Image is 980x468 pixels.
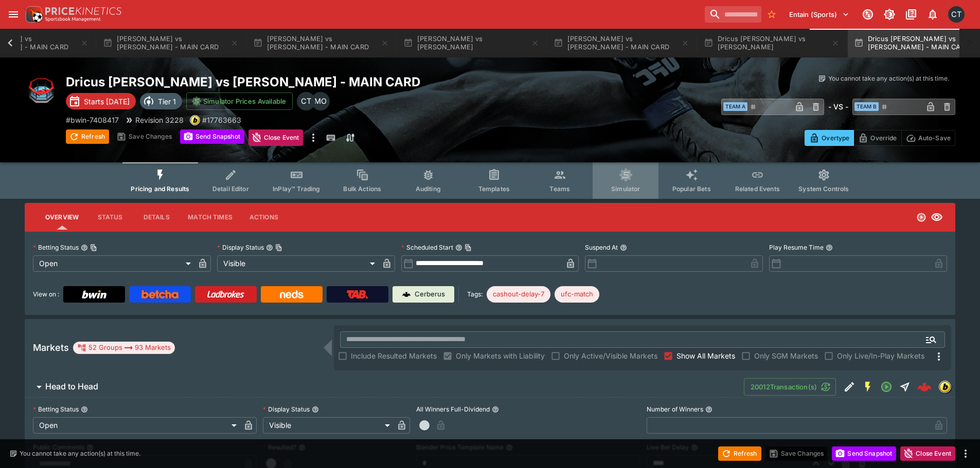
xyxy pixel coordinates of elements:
[837,350,924,361] span: Only Live/In-Play Markets
[81,244,88,251] button: Betting StatusCopy To Clipboard
[312,406,319,413] button: Display Status
[959,447,972,460] button: more
[718,446,761,461] button: Refresh
[33,243,79,252] p: Betting Status
[135,115,184,125] p: Revision 3228
[207,290,244,298] img: Ladbrokes
[247,29,395,58] button: [PERSON_NAME] vs [PERSON_NAME] - MAIN CARD
[922,330,940,349] button: Open
[798,185,849,193] span: System Controls
[555,286,599,303] div: Betting Target: cerberus
[555,289,599,299] span: ufc-match
[939,381,951,393] div: bwin
[931,211,943,223] svg: Visible
[45,381,98,392] h6: Head to Head
[672,185,711,193] span: Popular Bets
[896,378,914,396] button: Straight
[902,5,920,24] button: Documentation
[77,342,171,354] div: 52 Groups 93 Markets
[141,290,179,298] img: Betcha
[4,5,23,24] button: open drawer
[122,162,857,199] div: Event type filters
[351,350,437,361] span: Include Resulted Markets
[877,378,896,396] button: Open
[916,212,926,222] svg: Open
[880,5,899,24] button: Toggle light/dark mode
[33,342,69,353] h5: Markets
[266,244,273,251] button: Display StatusCopy To Clipboard
[939,381,951,392] img: bwin
[880,381,893,393] svg: Open
[918,133,951,143] p: Auto-Save
[33,255,194,272] div: Open
[81,406,88,413] button: Betting Status
[307,129,319,146] button: more
[37,205,87,230] button: Overview
[202,115,241,125] p: Copy To Clipboard
[783,6,856,23] button: Select Tenant
[33,405,79,414] p: Betting Status
[25,377,744,397] button: Head to Head
[241,205,287,230] button: Actions
[914,377,935,397] a: 98c36642-dab3-43a0-97ef-4bfc9166c746
[66,129,109,144] button: Refresh
[900,446,955,461] button: Close Event
[23,4,43,25] img: PriceKinetics Logo
[754,350,818,361] span: Only SGM Markets
[945,3,968,26] button: Cameron Tarver
[66,74,511,90] h2: Copy To Clipboard
[853,130,901,146] button: Override
[180,129,244,144] button: Send Snapshot
[131,185,189,193] span: Pricing and Results
[397,29,545,58] button: [PERSON_NAME] vs [PERSON_NAME]
[620,244,627,251] button: Suspend At
[917,380,932,394] img: logo-cerberus--red.svg
[82,290,106,298] img: Bwin
[547,29,696,58] button: [PERSON_NAME] vs [PERSON_NAME] - MAIN CARD
[343,185,381,193] span: Bulk Actions
[705,406,712,413] button: Number of Winners
[33,286,59,303] label: View on :
[549,185,570,193] span: Teams
[487,289,550,299] span: cashout-delay-7
[297,92,315,110] div: Cameron Tarver
[190,115,200,125] div: bwin
[280,290,303,298] img: Neds
[676,350,735,361] span: Show All Markets
[87,205,133,230] button: Status
[273,185,320,193] span: InPlay™ Trading
[647,405,703,414] p: Number of Winners
[456,350,545,361] span: Only Markets with Liability
[393,286,454,303] a: Cerberus
[20,449,140,458] p: You cannot take any action(s) at this time.
[311,92,330,110] div: Mark O'Loughlan
[828,74,949,83] p: You cannot take any action(s) at this time.
[248,129,304,146] button: Close Event
[66,115,119,125] p: Copy To Clipboard
[217,243,264,252] p: Display Status
[186,92,293,110] button: Simulator Prices Available
[859,5,877,24] button: Connected to PK
[923,5,942,24] button: Notifications
[180,205,241,230] button: Match Times
[492,406,499,413] button: All Winners Full-Dividend
[611,185,640,193] span: Simulator
[263,405,310,414] p: Display Status
[805,130,854,146] button: Overtype
[97,29,245,58] button: [PERSON_NAME] vs [PERSON_NAME] - MAIN CARD
[698,29,846,58] button: Dricus [PERSON_NAME] vs [PERSON_NAME]
[723,102,747,111] span: Team A
[840,378,859,396] button: Edit Detail
[487,286,550,303] div: Betting Target: cerberus
[901,130,955,146] button: Auto-Save
[832,446,896,461] button: Send Snapshot
[705,6,761,23] input: search
[190,116,200,125] img: bwin.png
[45,7,121,15] img: PriceKinetics
[859,378,877,396] button: SGM Enabled
[465,244,472,251] button: Copy To Clipboard
[158,96,176,107] p: Tier 1
[805,130,955,146] div: Start From
[478,185,510,193] span: Templates
[45,17,101,22] img: Sportsbook Management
